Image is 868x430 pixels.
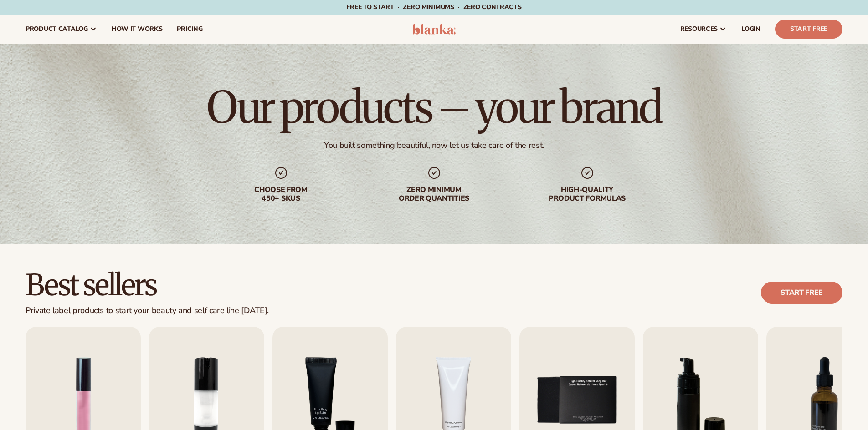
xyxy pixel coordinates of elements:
[673,15,734,44] a: resources
[775,20,842,39] a: Start Free
[177,25,202,33] span: pricing
[223,186,339,203] div: Choose from 450+ Skus
[26,25,88,33] span: product catalog
[26,270,269,300] h2: Best sellers
[26,306,269,316] div: Private label products to start your beauty and self care line [DATE].
[529,186,646,203] div: High-quality product formulas
[412,24,456,35] img: logo
[112,25,163,33] span: How It Works
[207,86,661,129] h1: Our products – your brand
[346,3,521,11] span: Free to start · ZERO minimums · ZERO contracts
[734,15,768,44] a: LOGIN
[761,282,842,304] a: Start free
[18,15,104,44] a: product catalog
[741,25,760,33] span: LOGIN
[680,25,718,33] span: resources
[324,140,544,151] div: You built something beautiful, now let us take care of the rest.
[169,15,210,44] a: pricing
[376,186,493,203] div: Zero minimum order quantities
[104,15,170,44] a: How It Works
